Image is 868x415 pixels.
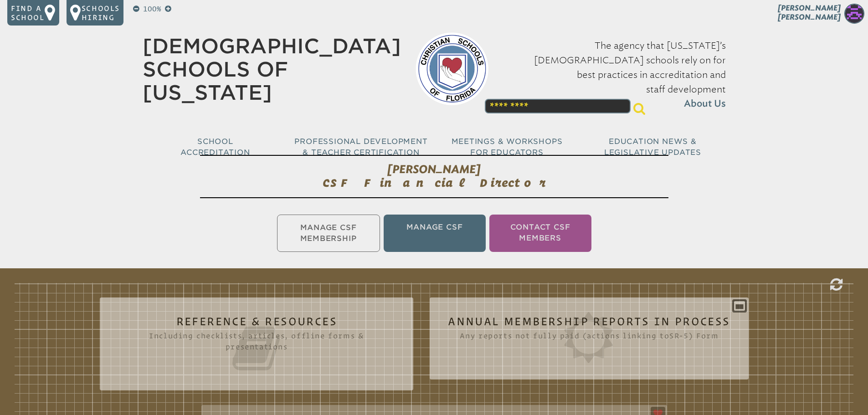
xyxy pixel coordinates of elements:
img: 6342cd2da6c3e5fc1ee5fe735d95a459 [844,4,864,24]
span: About Us [684,97,726,111]
h2: Reference & Resources [118,316,395,374]
img: csf-logo-web-colors.png [416,32,488,105]
h2: Annual Membership Reports in Process [448,316,730,363]
span: Education News & Legislative Updates [604,137,701,157]
p: Find a school [11,4,45,22]
li: Contact CSF Members [489,215,591,252]
span: Professional Development & Teacher Certification [294,137,427,157]
span: [PERSON_NAME] [PERSON_NAME] [778,4,841,21]
p: 100% [141,4,163,15]
a: [DEMOGRAPHIC_DATA] Schools of [US_STATE] [143,34,401,104]
span: Meetings & Workshops for Educators [452,137,563,157]
li: Manage CSF [384,215,486,252]
span: School Accreditation [180,137,250,157]
p: The agency that [US_STATE]’s [DEMOGRAPHIC_DATA] schools rely on for best practices in accreditati... [503,38,726,111]
p: Schools Hiring [82,4,120,22]
span: CSF Financial Director [323,176,546,189]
